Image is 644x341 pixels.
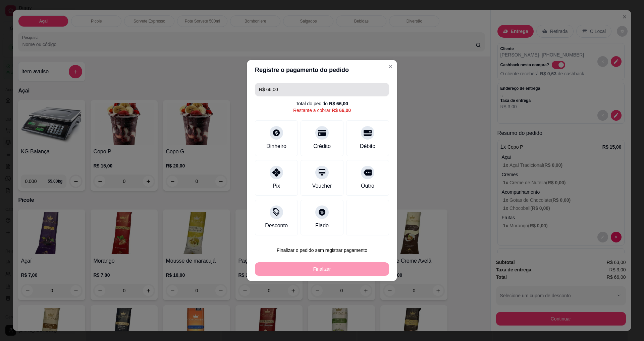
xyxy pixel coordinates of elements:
[296,100,348,107] div: Total do pedido
[273,182,280,190] div: Pix
[259,83,385,96] input: Ex.: hambúrguer de cordeiro
[266,142,286,150] div: Dinheiro
[313,142,331,150] div: Crédito
[293,107,351,114] div: Restante a cobrar
[360,142,375,150] div: Débito
[315,222,329,230] div: Fiado
[312,182,332,190] div: Voucher
[385,61,396,72] button: Close
[332,107,351,114] div: R$ 66,00
[255,243,389,257] button: Finalizar o pedido sem registrar pagamento
[247,60,397,80] header: Registre o pagamento do pedido
[361,182,374,190] div: Outro
[265,222,288,230] div: Desconto
[329,100,348,107] div: R$ 66,00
